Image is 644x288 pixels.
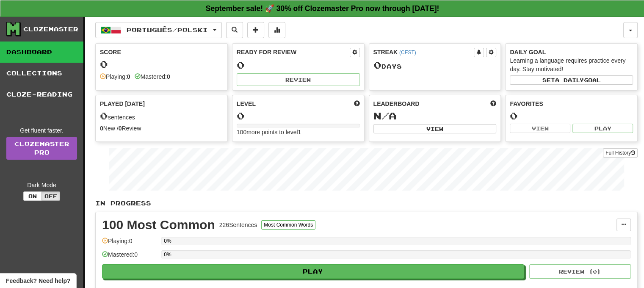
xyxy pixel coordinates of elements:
[373,60,497,71] div: Day s
[6,181,77,189] div: Dark Mode
[247,22,264,38] button: Add sentence to collection
[102,237,157,251] div: Playing: 0
[510,124,570,133] button: View
[102,250,157,264] div: Mastered: 0
[399,50,416,55] a: (CEST)
[127,73,130,80] strong: 0
[41,191,60,201] button: Off
[490,100,496,108] span: This week in points, UTC
[6,137,77,160] a: ClozemasterPro
[6,126,77,135] div: Get fluent faster.
[119,125,122,132] strong: 0
[373,124,497,133] button: View
[237,128,360,136] div: 100 more points to level 1
[510,75,633,85] button: Seta dailygoal
[237,60,360,70] div: 0
[237,111,360,121] div: 0
[237,48,350,56] div: Ready for Review
[100,72,130,81] div: Playing:
[510,111,633,121] div: 0
[510,56,633,73] div: Learning a language requires practice every day. Stay motivated!
[373,59,381,71] span: 0
[100,48,223,56] div: Score
[23,25,78,33] div: Clozemaster
[95,199,638,208] p: In Progress
[555,77,584,83] span: a daily
[373,48,474,56] div: Streak
[510,100,633,108] div: Favorites
[95,22,222,38] button: Português/Polski
[100,59,223,69] div: 0
[135,72,170,81] div: Mastered:
[206,4,439,13] strong: September sale! 🚀 30% off Clozemaster Pro now through [DATE]!
[102,264,524,279] button: Play
[6,277,70,285] span: Open feedback widget
[127,26,208,33] span: Português / Polski
[572,124,633,133] button: Play
[226,22,243,38] button: Search sentences
[529,264,631,279] button: Review (0)
[373,110,397,122] span: N/A
[100,100,145,108] span: Played [DATE]
[373,100,420,108] span: Leaderboard
[102,219,215,231] div: 100 Most Common
[100,125,103,132] strong: 0
[510,48,633,56] div: Daily Goal
[167,73,170,80] strong: 0
[100,110,108,122] span: 0
[261,220,315,230] button: Most Common Words
[237,100,256,108] span: Level
[219,221,257,229] div: 226 Sentences
[268,22,285,38] button: More stats
[100,124,223,133] div: New / Review
[237,73,360,86] button: Review
[354,100,360,108] span: Score more points to level up
[100,111,223,122] div: sentences
[23,191,42,201] button: On
[603,148,638,158] button: Full History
